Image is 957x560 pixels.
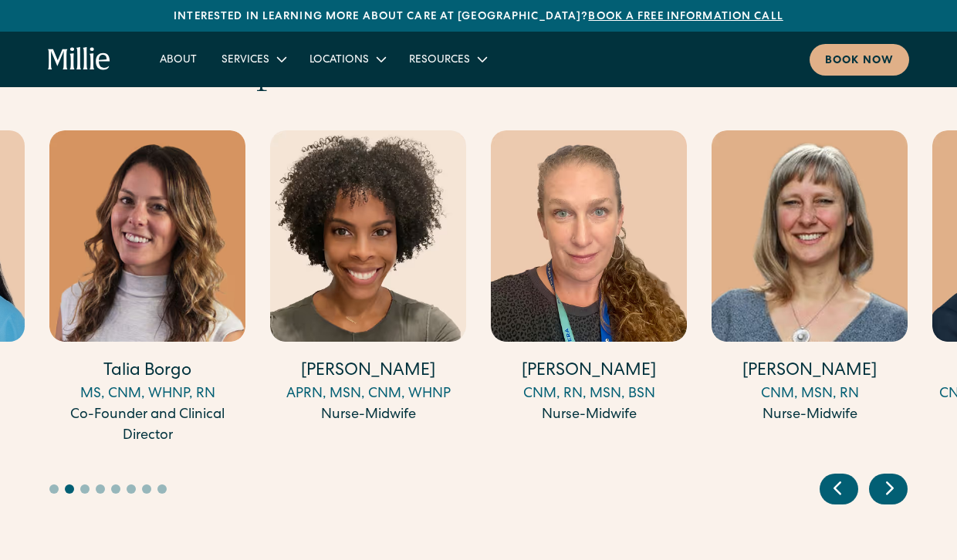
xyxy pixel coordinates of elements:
button: Go to slide 3 [80,484,90,494]
a: [PERSON_NAME]CNM, MSN, RNNurse-Midwife [712,130,908,425]
a: [PERSON_NAME]CNM, RN, MSN, BSNNurse-Midwife [491,130,687,425]
div: Next slide [869,474,908,504]
div: Previous slide [820,474,858,504]
a: Book now [810,44,909,76]
div: Services [209,46,297,72]
div: 4 / 17 [270,130,466,427]
button: Go to slide 5 [111,484,120,494]
button: Go to slide 2 [65,484,74,494]
button: Go to slide 7 [142,484,151,494]
div: 3 / 17 [49,130,245,448]
div: Nurse-Midwife [712,405,908,426]
div: Co-Founder and Clinical Director [49,405,245,447]
a: Book a free information call [588,12,783,22]
div: CNM, MSN, RN [712,384,908,405]
h4: [PERSON_NAME] [270,360,466,384]
div: 6 / 17 [712,130,908,427]
div: MS, CNM, WHNP, RN [49,384,245,405]
div: CNM, RN, MSN, BSN [491,384,687,405]
div: Nurse-Midwife [491,405,687,426]
a: home [48,47,110,72]
a: About [147,46,209,72]
button: Go to slide 1 [49,484,59,494]
button: Go to slide 4 [96,484,105,494]
div: Services [221,52,269,69]
button: Go to slide 8 [157,484,167,494]
a: Talia BorgoMS, CNM, WHNP, RNCo-Founder and Clinical Director [49,130,245,446]
div: Locations [297,46,397,72]
h4: [PERSON_NAME] [491,360,687,384]
div: Resources [409,52,470,69]
div: Book now [825,53,894,69]
div: APRN, MSN, CNM, WHNP [270,384,466,405]
a: [PERSON_NAME]APRN, MSN, CNM, WHNPNurse-Midwife [270,130,466,425]
div: Nurse-Midwife [270,405,466,426]
button: Go to slide 6 [127,484,136,494]
h4: [PERSON_NAME] [712,360,908,384]
div: Locations [309,52,369,69]
h4: Talia Borgo [49,360,245,384]
div: 5 / 17 [491,130,687,427]
div: Resources [397,46,498,72]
